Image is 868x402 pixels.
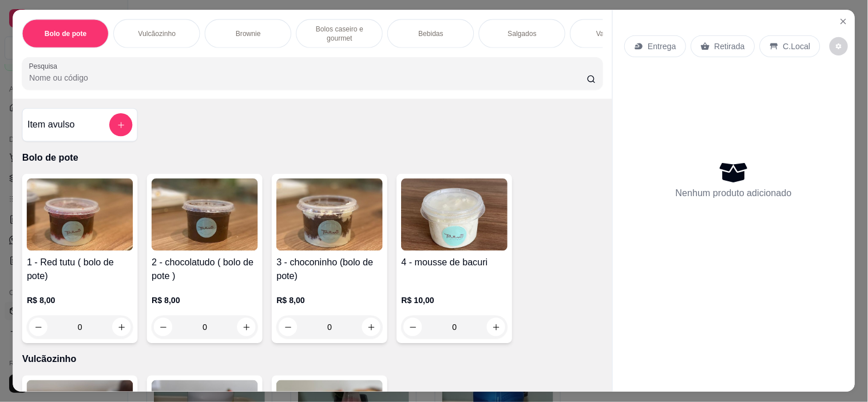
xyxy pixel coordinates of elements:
p: Nenhum produto adicionado [676,187,792,201]
img: product-image [27,179,133,251]
button: add-separate-item [110,114,133,137]
p: Entrega [648,41,677,52]
p: Retirada [715,41,745,52]
p: C.Local [783,41,811,52]
img: product-image [402,179,508,251]
input: Pesquisa [29,73,587,84]
button: decrease-product-quantity [404,318,422,336]
h4: Item avulso [27,118,75,132]
button: decrease-product-quantity [279,318,298,336]
p: Bebidas [418,29,443,38]
button: decrease-product-quantity [830,37,848,55]
button: increase-product-quantity [362,318,381,336]
p: Vulcãozinho [138,29,176,38]
button: increase-product-quantity [237,318,256,336]
p: Brownie [236,29,261,38]
button: decrease-product-quantity [154,318,172,336]
p: Bolo de pote [45,29,86,38]
h4: 2 - chocolatudo ( bolo de pote ) [152,256,258,283]
img: product-image [277,179,383,251]
label: Pesquisa [29,62,61,71]
h4: 4 - mousse de bacuri [402,256,508,269]
p: R$ 8,00 [27,295,133,307]
p: Salgados [508,29,537,38]
p: R$ 10,00 [402,295,508,307]
p: Bolo de pote [22,151,603,165]
p: R$ 8,00 [277,295,383,307]
p: Bolos caseiro e gourmet [306,25,373,43]
p: R$ 8,00 [152,295,258,307]
h4: 1 - Red tutu ( bolo de pote) [27,256,133,283]
h4: 3 - choconinho (bolo de pote) [277,256,383,283]
img: product-image [152,179,258,251]
button: increase-product-quantity [487,318,505,336]
p: Variedades [596,29,631,38]
button: Close [834,13,853,31]
p: Vulcãozinho [22,353,603,367]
